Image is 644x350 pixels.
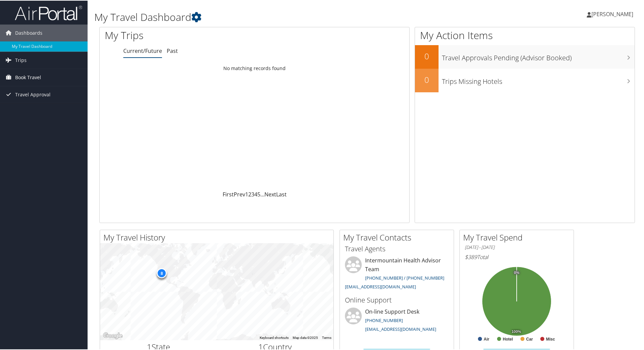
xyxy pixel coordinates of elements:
a: 4 [254,190,257,197]
a: Last [276,190,287,197]
h3: Travel Approvals Pending (Advisor Booked) [442,49,635,62]
h2: My Travel History [103,231,333,243]
a: Next [264,190,276,197]
a: [PHONE_NUMBER] / [PHONE_NUMBER] [365,274,444,280]
h2: My Travel Contacts [343,231,454,243]
h1: My Action Items [415,28,635,42]
img: Google [102,331,124,340]
text: Misc [546,336,555,341]
span: $389 [465,253,477,260]
h2: 0 [415,73,439,85]
h2: 0 [415,50,439,61]
span: Map data ©2025 [293,335,318,339]
tspan: 0% [514,270,519,274]
text: Car [526,336,533,341]
a: Terms (opens in new tab) [322,335,331,339]
li: On-line Support Desk [342,307,452,335]
li: Intermountain Health Advisor Team [342,256,452,292]
div: 8 [157,267,167,278]
a: [PHONE_NUMBER] [365,317,403,323]
td: No matching records found [100,62,409,74]
a: [PERSON_NAME] [587,3,640,24]
h3: Travel Agents [345,244,449,253]
a: 0Trips Missing Hotels [415,68,635,92]
span: Travel Approval [15,86,51,102]
h6: [DATE] - [DATE] [465,244,569,250]
button: Keyboard shortcuts [260,335,289,340]
span: Dashboards [15,24,42,41]
a: [EMAIL_ADDRESS][DOMAIN_NAME] [365,325,436,331]
a: Prev [234,190,245,197]
h1: My Travel Dashboard [94,9,458,24]
a: First [223,190,234,197]
a: 5 [257,190,260,197]
h2: My Travel Spend [463,231,574,243]
span: Trips [15,51,27,68]
a: 0Travel Approvals Pending (Advisor Booked) [415,44,635,68]
h3: Trips Missing Hotels [442,73,635,86]
tspan: 100% [512,329,521,333]
h6: Total [465,253,569,260]
a: Open this area in Google Maps (opens a new window) [102,331,124,340]
h3: Online Support [345,295,449,304]
text: Hotel [503,336,513,341]
a: 1 [245,190,248,197]
a: Past [167,46,178,54]
a: Current/Future [123,46,162,54]
img: airportal-logo.png [15,4,82,20]
a: 3 [251,190,254,197]
span: Book Travel [15,68,41,85]
span: … [260,190,264,197]
text: Air [484,336,489,341]
a: [EMAIL_ADDRESS][DOMAIN_NAME] [345,283,416,289]
a: 2 [248,190,251,197]
h1: My Trips [105,28,275,42]
span: [PERSON_NAME] [591,10,633,17]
